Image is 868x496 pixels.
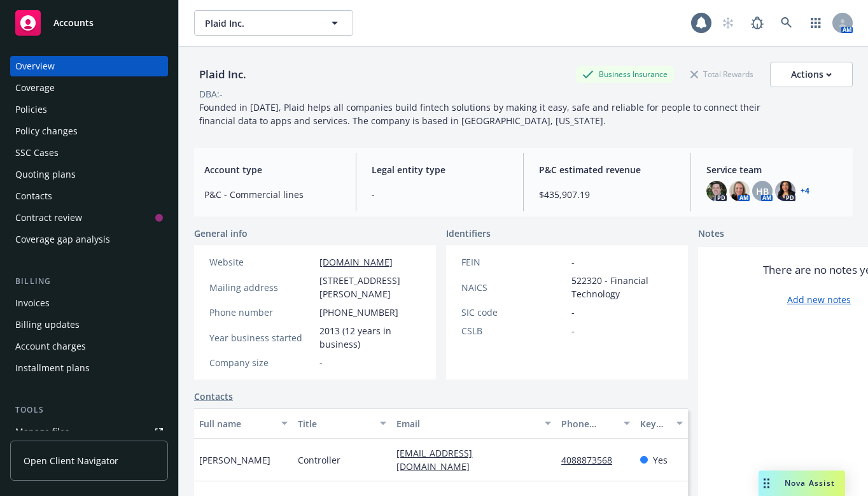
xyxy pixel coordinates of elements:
a: Overview [10,56,168,76]
div: FEIN [461,255,566,269]
div: Contacts [15,186,52,206]
span: Yes [653,453,668,467]
button: Title [293,408,391,439]
div: Plaid Inc. [194,66,251,83]
button: Actions [770,62,853,87]
a: Policies [10,99,168,120]
div: Billing updates [15,315,80,335]
div: Mailing address [209,281,314,294]
div: Actions [791,62,832,87]
div: Company size [209,356,314,369]
span: Accounts [53,18,94,28]
img: photo [706,181,727,201]
a: Account charges [10,336,168,357]
a: Search [774,10,799,36]
span: Controller [298,453,340,467]
div: Total Rewards [684,66,760,82]
div: DBA: - [199,87,223,101]
img: photo [775,181,795,201]
span: Legal entity type [372,163,508,176]
a: Contacts [194,390,233,403]
span: P&C estimated revenue [539,163,675,176]
button: Plaid Inc. [194,10,353,36]
img: photo [729,181,750,201]
span: P&C - Commercial lines [204,188,340,201]
span: Plaid Inc. [205,17,315,30]
div: SSC Cases [15,143,59,163]
span: - [571,255,575,269]
span: General info [194,227,248,240]
a: Start snowing [715,10,741,36]
button: Phone number [556,408,635,439]
a: Report a Bug [745,10,770,36]
div: Business Insurance [576,66,674,82]
a: Invoices [10,293,168,313]
a: [DOMAIN_NAME] [319,256,393,268]
a: Switch app [803,10,829,36]
div: Phone number [561,417,616,430]
div: Coverage gap analysis [15,229,110,250]
span: [PHONE_NUMBER] [319,306,398,319]
div: Quoting plans [15,164,76,185]
button: Full name [194,408,293,439]
span: HB [756,185,769,198]
span: - [571,324,575,337]
span: [PERSON_NAME] [199,453,270,467]
a: Coverage gap analysis [10,229,168,250]
div: SIC code [461,306,566,319]
span: Service team [706,163,843,176]
div: Overview [15,56,55,76]
div: Invoices [15,293,50,313]
button: Email [391,408,556,439]
div: Drag to move [759,471,774,496]
span: Open Client Navigator [24,454,118,467]
span: Identifiers [446,227,491,240]
div: Policies [15,99,47,120]
div: Full name [199,417,274,430]
div: Coverage [15,78,55,98]
div: Contract review [15,208,82,228]
a: Quoting plans [10,164,168,185]
a: Manage files [10,422,168,442]
span: Notes [698,227,724,242]
a: +4 [801,187,809,195]
div: Website [209,255,314,269]
div: Billing [10,275,168,288]
span: 522320 - Financial Technology [571,274,673,301]
div: Manage files [15,422,69,442]
a: Contract review [10,208,168,228]
span: Founded in [DATE], Plaid helps all companies build fintech solutions by making it easy, safe and ... [199,101,763,127]
a: [EMAIL_ADDRESS][DOMAIN_NAME] [396,447,480,472]
span: [STREET_ADDRESS][PERSON_NAME] [319,274,421,301]
div: Installment plans [15,358,90,378]
div: Key contact [640,417,669,430]
div: NAICS [461,281,566,294]
button: Key contact [635,408,688,439]
a: Policy changes [10,121,168,141]
a: Accounts [10,5,168,41]
span: 2013 (12 years in business) [319,324,421,351]
a: Add new notes [787,293,851,306]
span: Nova Assist [785,478,835,488]
div: Account charges [15,336,86,357]
button: Nova Assist [759,471,845,496]
div: Title [298,417,372,430]
div: Year business started [209,331,314,344]
a: SSC Cases [10,143,168,163]
a: Contacts [10,186,168,206]
a: Coverage [10,78,168,98]
a: 4088873568 [561,454,622,466]
div: Phone number [209,306,314,319]
span: $435,907.19 [539,188,675,201]
span: - [571,306,575,319]
div: Policy changes [15,121,78,141]
span: - [372,188,508,201]
span: Account type [204,163,340,176]
div: CSLB [461,324,566,337]
div: Tools [10,404,168,416]
div: Email [396,417,537,430]
a: Billing updates [10,315,168,335]
a: Installment plans [10,358,168,378]
span: - [319,356,323,369]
